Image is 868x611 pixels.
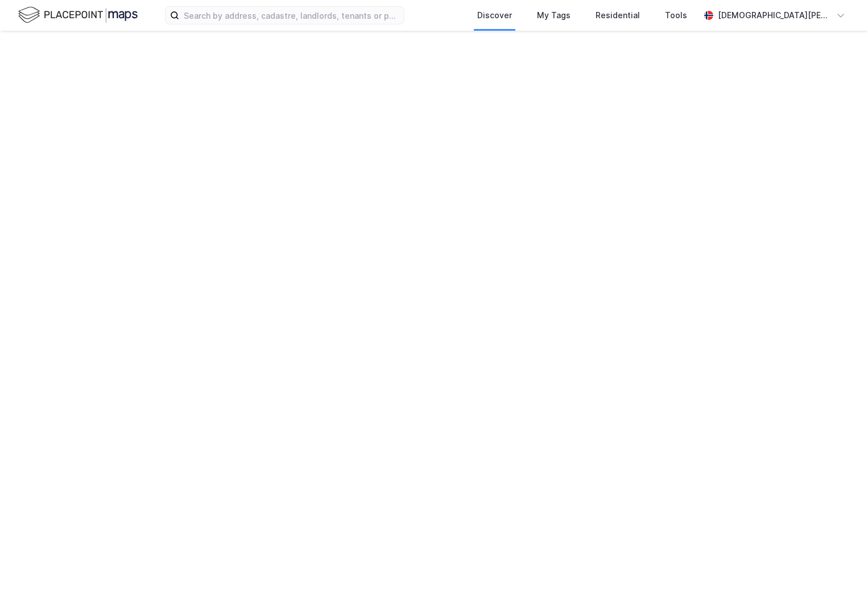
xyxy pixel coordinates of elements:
div: My Tags [537,9,571,22]
img: logo.f888ab2527a4732fd821a326f86c7f29.svg [18,5,138,25]
div: Tools [665,9,687,22]
div: Discover [477,9,512,22]
input: Search by address, cadastre, landlords, tenants or people [179,7,404,24]
div: [DEMOGRAPHIC_DATA][PERSON_NAME] [718,9,832,22]
div: Residential [596,9,640,22]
